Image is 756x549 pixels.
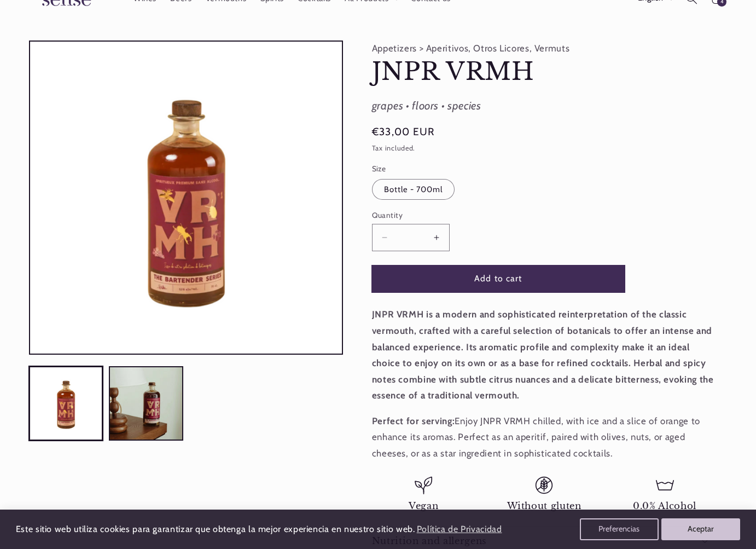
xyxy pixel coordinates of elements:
[372,413,717,462] p: Enjoy JNPR VRMH chilled, with ice and a slice of orange to enhance its aromas. Perfect as an aper...
[29,366,103,441] button: Load image 1 in gallery view
[372,56,717,88] h1: JNPR VRMH
[372,210,625,221] label: Quantity
[372,96,717,116] div: grapes • floors • species
[633,500,696,512] span: 0.0% Alcohol
[109,366,183,441] button: Load image 2 in gallery view
[29,41,344,441] media-gallery: Gallery Viewer
[507,500,581,512] span: Without gluten
[372,124,435,140] span: €33,00 EUR
[409,500,438,512] span: Vegan
[415,520,503,539] a: Política de Privacidad (opens in a new tab)
[372,309,714,401] strong: JNPR VRMH is a modern and sophisticated reinterpretation of the classic vermouth, crafted with a ...
[372,415,455,426] strong: Perfect for serving:
[372,143,717,154] div: Tax included.
[372,163,387,174] legend: Size
[580,518,659,540] button: Preferencias
[372,265,625,292] button: Add to cart
[372,179,455,200] label: Bottle - 700ml
[661,518,740,540] button: Aceptar
[16,524,415,534] span: Este sitio web utiliza cookies para garantizar que obtenga la mejor experiencia en nuestro sitio ...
